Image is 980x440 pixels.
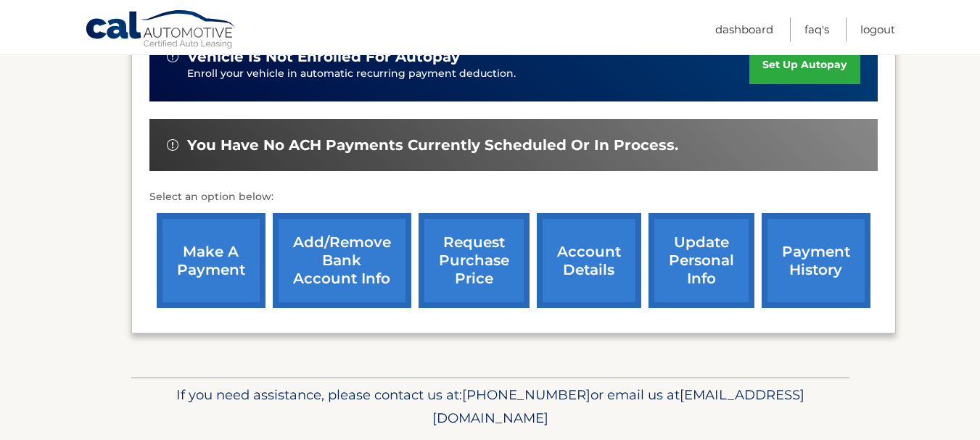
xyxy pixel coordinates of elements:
[715,17,773,41] a: Dashboard
[167,51,178,62] img: alert-white.svg
[167,139,178,151] img: alert-white.svg
[187,48,460,66] span: vehicle is not enrolled for autopay
[804,17,829,41] a: FAQ's
[762,213,870,308] a: payment history
[187,66,750,82] p: Enroll your vehicle in automatic recurring payment deduction.
[648,213,754,308] a: update personal info
[273,213,411,308] a: Add/Remove bank account info
[860,17,895,41] a: Logout
[537,213,641,308] a: account details
[149,188,878,206] p: Select an option below:
[749,46,860,84] a: set up autopay
[141,383,840,430] p: If you need assistance, please contact us at: or email us at
[157,213,265,308] a: make a payment
[187,136,678,154] span: You have no ACH payments currently scheduled or in process.
[432,386,804,426] span: [EMAIL_ADDRESS][DOMAIN_NAME]
[462,386,590,403] span: [PHONE_NUMBER]
[419,213,530,308] a: request purchase price
[85,9,237,51] a: Cal Automotive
